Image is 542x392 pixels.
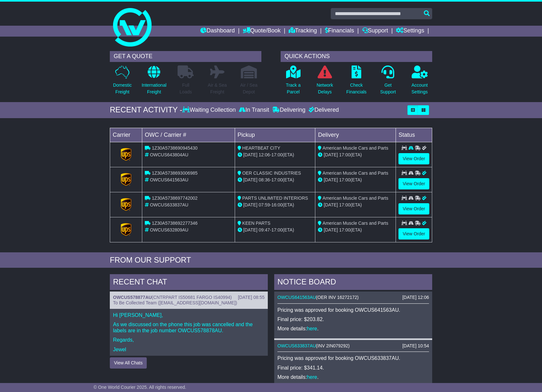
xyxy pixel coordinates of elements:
p: Hi [PERSON_NAME], [113,312,265,318]
span: [DATE] [324,202,338,207]
span: OWCUS632809AU [150,227,188,232]
p: More details: . [277,326,429,332]
img: GetCarrierServiceLogo [121,223,132,236]
div: Delivering [271,107,307,114]
span: 17:00 [339,152,350,157]
img: GetCarrierServiceLogo [121,148,132,161]
a: OWCUS578877AU [113,295,152,300]
span: 1Z30A5738697742002 [152,196,197,201]
p: Full Loads [178,82,194,95]
span: 17:00 [271,227,283,232]
span: [DATE] [243,227,258,232]
span: 17:00 [271,152,283,157]
a: OWCUS633837AU [277,343,316,348]
p: As we discussed on the phone this job was cancelled and the labels are in the job number OWCUS578... [113,321,265,334]
div: [DATE] 10:54 [402,343,429,349]
span: 1Z30A5738692277346 [152,221,197,226]
td: Delivery [315,128,396,142]
a: View Order [398,178,429,189]
span: [DATE] [243,202,258,207]
a: here [307,326,317,331]
p: Account Settings [412,82,428,95]
span: 08:36 [259,177,270,182]
a: Tracking [289,26,317,37]
a: Financials [325,26,354,37]
span: OWCUS641563AU [150,177,188,182]
span: To Be Collected Team ([EMAIL_ADDRESS][DOMAIN_NAME]) [113,300,237,305]
span: 17:00 [339,227,350,232]
p: Pricing was approved for booking OWCUS633837AU. [277,355,429,361]
span: 12:06 [259,152,270,157]
p: International Freight [142,82,166,95]
span: 09:47 [259,227,270,232]
div: In Transit [237,107,271,114]
a: View Order [398,228,429,240]
span: © One World Courier 2025. All rights reserved. [93,385,186,390]
span: 16:00 [271,202,283,207]
td: Pickup [235,128,315,142]
span: American Muscle Cars and Parts [323,221,389,226]
a: OWCUS641563AU [277,295,316,300]
div: FROM OUR SUPPORT [110,256,432,265]
div: RECENT ACTIVITY - [110,105,182,115]
div: (ETA) [318,227,393,233]
span: 17:00 [271,177,283,182]
div: [DATE] 08:55 [238,295,265,300]
a: View Order [398,203,429,214]
div: - (ETA) [238,177,313,183]
span: 1Z30A5738693006985 [152,170,197,176]
span: PARTS UNLIMITED INTERIORS [242,196,308,201]
div: Delivered [307,107,339,114]
button: View All Chats [110,357,147,369]
a: View Order [398,153,429,164]
span: [DATE] [324,227,338,232]
p: Air / Sea Depot [240,82,258,95]
div: GET A QUOTE [110,51,261,62]
span: [DATE] [243,177,258,182]
span: 17:00 [339,177,350,182]
p: Final price: $203.82. [277,316,429,322]
p: Domestic Freight [113,82,132,95]
span: American Muscle Cars and Parts [323,145,389,151]
a: Support [362,26,388,37]
span: OWCUS633837AU [150,202,188,207]
span: [DATE] [243,152,258,157]
div: - (ETA) [238,152,313,158]
img: GetCarrierServiceLogo [121,198,132,211]
p: Pricing was approved for booking OWCUS641563AU. [277,307,429,313]
a: here [307,374,317,380]
span: 17:00 [339,202,350,207]
span: INV 2IN079292 [318,343,348,348]
a: CheckFinancials [346,65,367,99]
div: Waiting Collection [182,107,237,114]
div: RECENT CHAT [110,274,268,292]
span: OER INV 16272172 [318,295,357,300]
span: American Muscle Cars and Parts [323,196,389,201]
div: ( ) [113,295,265,300]
p: Air & Sea Freight [208,82,227,95]
p: Jewel [113,346,265,353]
a: Quote/Book [243,26,281,37]
a: DomesticFreight [113,65,132,99]
a: Settings [396,26,424,37]
span: American Muscle Cars and Parts [323,170,389,176]
div: (ETA) [318,202,393,208]
p: Final price: $341.14. [277,365,429,371]
a: InternationalFreight [141,65,167,99]
div: ( ) [277,295,429,300]
a: AccountSettings [411,65,428,99]
span: OER CLASSIC INDUSTRIES [242,170,301,176]
p: Track a Parcel [286,82,301,95]
span: OWCUS643804AU [150,152,188,157]
span: CNTRPART IS50681 FARGO IS40994 [153,295,230,300]
span: [DATE] [324,152,338,157]
div: (ETA) [318,177,393,183]
td: Status [396,128,432,142]
span: 1Z30A5738690945430 [152,145,197,151]
p: Get Support [380,82,396,95]
div: QUICK ACTIONS [281,51,432,62]
p: More details: . [277,374,429,380]
div: (ETA) [318,152,393,158]
span: HEARTBEAT CITY [242,145,280,151]
div: NOTICE BOARD [274,274,432,292]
